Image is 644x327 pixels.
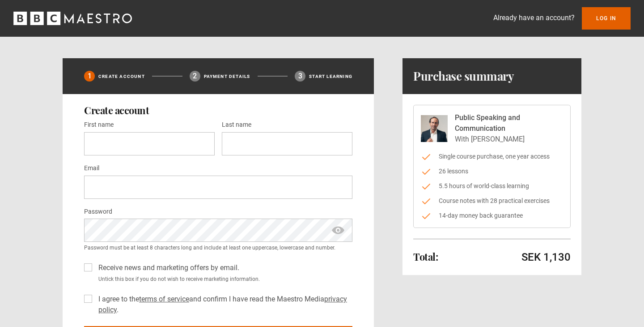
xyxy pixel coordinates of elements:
[222,120,251,130] label: Last name
[455,134,563,145] p: With [PERSON_NAME]
[95,275,352,283] small: Untick this box if you do not wish to receive marketing information.
[493,13,575,23] p: Already have an account?
[204,73,250,80] p: Payment details
[455,112,563,134] p: Public Speaking and Communication
[421,152,563,161] li: Single course purchase, one year access
[84,71,95,82] div: 1
[582,7,631,30] a: Log In
[413,69,514,83] h1: Purchase summary
[521,250,571,264] p: SEK 1,130
[421,211,563,220] li: 14-day money back guarantee
[13,12,132,25] svg: BBC Maestro
[84,120,114,130] label: First name
[98,73,145,80] p: Create Account
[421,167,563,176] li: 26 lessons
[413,251,438,262] h2: Total:
[421,196,563,206] li: Course notes with 28 practical exercises
[295,71,305,82] div: 3
[95,262,239,273] label: Receive news and marketing offers by email.
[84,207,112,217] label: Password
[84,105,352,116] h2: Create account
[84,244,352,252] small: Password must be at least 8 characters long and include at least one uppercase, lowercase and num...
[190,71,200,82] div: 2
[421,181,563,191] li: 5.5 hours of world-class learning
[331,219,345,242] span: show password
[84,163,99,174] label: Email
[309,73,352,80] p: Start learning
[95,294,352,315] label: I agree to the and confirm I have read the Maestro Media .
[139,295,189,303] a: terms of service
